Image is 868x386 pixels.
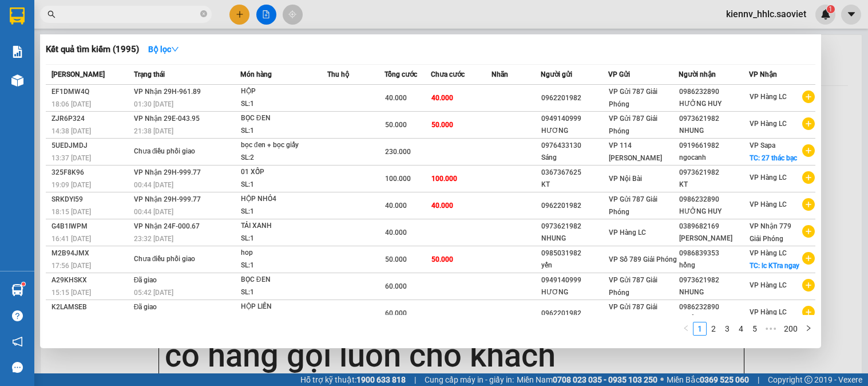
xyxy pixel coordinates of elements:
span: notification [12,336,23,347]
span: Đã giao [134,303,157,311]
div: bọc đen + bọc giấy [241,139,327,152]
span: VP Nhận 29H-961.89 [134,88,201,96]
div: HỘP LIỀN [241,301,327,313]
span: message [12,362,23,373]
div: SL: 1 [241,313,327,326]
div: SRKDYI59 [51,194,130,206]
div: HƯƠNG [541,286,608,298]
span: plus-circle [802,171,815,184]
div: 0949140999 [541,113,608,125]
div: 0973621982 [679,274,748,286]
div: 0986232890 [679,301,748,313]
span: 50.000 [385,255,407,263]
div: 0389682169 [679,220,748,233]
div: TẢI XANH [241,220,327,233]
div: yến [541,259,608,271]
div: SL: 1 [241,125,327,137]
span: VP Nội Bài [609,175,642,183]
div: 0962201982 [541,92,608,104]
span: close-circle [200,9,207,20]
span: VP Gửi 787 Giải Phóng [609,88,657,108]
span: 18:15 [DATE] [51,208,91,216]
div: Sáng [541,152,608,164]
span: 50.000 [385,121,407,129]
div: KT [541,179,608,191]
div: 0962201982 [541,200,608,212]
div: 0919661982 [679,140,748,152]
span: TC: 27 thác bạc [750,154,797,162]
span: 13:37 [DATE] [51,154,91,162]
a: 3 [721,322,734,335]
img: logo-vxr [10,7,25,25]
div: KT [679,179,748,191]
span: 60.000 [385,309,407,317]
span: Chưa cước [431,70,465,78]
div: SL: 1 [241,233,327,245]
span: plus-circle [802,90,815,103]
div: NHUNG [541,233,608,245]
span: 40.000 [385,202,407,210]
span: Đã giao [134,276,157,284]
li: Next 5 Pages [762,322,780,336]
div: 0949140999 [541,274,608,286]
div: 0973621982 [679,113,748,125]
div: 0367367625 [541,167,608,179]
span: VP Gửi 787 Giải Phóng [609,195,657,216]
li: 1 [693,322,707,336]
span: 100.000 [385,175,411,183]
span: VP Gửi 787 Giải Phóng [609,303,657,324]
span: Thu hộ [327,70,349,78]
div: 0976433130 [541,140,608,152]
span: VP Hàng LC [750,93,787,101]
span: Món hàng [240,70,272,78]
div: ZJR6P324 [51,113,130,125]
span: VP 114 [PERSON_NAME] [609,141,662,162]
li: 5 [748,322,762,336]
div: SL: 1 [241,259,327,272]
div: SL: 1 [241,179,327,191]
div: 0973621982 [541,220,608,233]
div: hồng [679,259,748,271]
div: A29KHSKX [51,274,130,286]
span: Người nhận [679,70,716,78]
div: HƯƠNG [541,125,608,137]
div: 01 XỐP [241,166,327,179]
span: search [47,10,56,18]
span: 15:15 [DATE] [51,289,91,297]
span: 14:38 [DATE] [51,127,91,135]
span: VP Gửi 787 Giải Phóng [609,276,657,297]
span: 17:56 [DATE] [51,262,91,270]
span: VP Sapa [750,141,775,149]
img: warehouse-icon [11,284,23,296]
span: question-circle [12,310,23,321]
button: Bộ lọcdown [139,40,188,58]
span: 01:30 [DATE] [134,100,173,108]
span: VP Hàng LC [750,200,787,208]
span: [PERSON_NAME] [51,70,105,78]
span: VP Hàng LC [750,308,787,316]
span: plus-circle [802,306,815,318]
div: Chưa điều phối giao [134,253,220,266]
div: 0973621982 [679,167,748,179]
div: Chưa điều phối giao [134,145,220,158]
span: 40.000 [385,94,407,102]
span: VP Hàng LC [750,174,787,182]
li: 4 [734,322,748,336]
div: HƯỞNG HUY [679,206,748,218]
span: 05:42 [DATE] [134,289,173,297]
div: NHUNG [679,125,748,137]
span: 40.000 [431,94,453,102]
span: 50.000 [431,121,453,129]
span: close-circle [200,10,207,17]
img: solution-icon [11,46,23,58]
div: BỌC ĐEN [241,112,327,125]
img: warehouse-icon [11,74,23,86]
span: VP Nhận 29H-999.77 [134,168,201,176]
div: M2B94JMX [51,247,130,259]
div: 0986232890 [679,194,748,206]
button: left [679,322,693,336]
div: SL: 1 [241,98,327,111]
div: 0985031982 [541,247,608,259]
span: VP Hàng LC [609,229,646,237]
a: 5 [748,322,761,335]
